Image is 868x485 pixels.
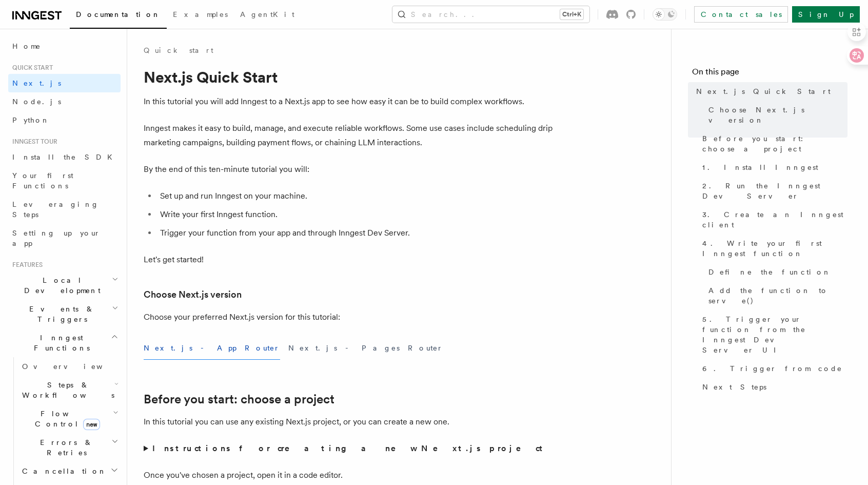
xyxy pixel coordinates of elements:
a: 6. Trigger from code [698,359,847,378]
a: Before you start: choose a project [698,129,847,158]
span: 3. Create an Inngest client [702,209,847,230]
li: Trigger your function from your app and through Inngest Dev Server. [157,226,554,240]
p: Let's get started! [144,253,554,267]
summary: Instructions for creating a new Next.js project [144,441,554,456]
span: Quick start [8,64,53,72]
a: Documentation [70,3,167,29]
a: 5. Trigger your function from the Inngest Dev Server UI [698,310,847,359]
span: Steps & Workflows [18,380,114,400]
span: Overview [22,362,128,371]
button: Search...Ctrl+K [392,6,589,23]
span: Install the SDK [12,153,119,161]
button: Flow Controlnew [18,404,121,433]
span: Before you start: choose a project [702,133,847,154]
span: new [83,419,100,430]
a: Your first Functions [8,166,121,195]
p: Inngest makes it easy to build, manage, and execute reliable workflows. Some use cases include sc... [144,121,554,150]
span: Events & Triggers [8,304,112,324]
a: Python [8,111,121,129]
a: Install the SDK [8,148,121,166]
p: Once you've chosen a project, open it in a code editor. [144,468,554,482]
span: Define the function [708,267,831,277]
a: 1. Install Inngest [698,158,847,177]
span: Next Steps [702,382,766,392]
span: Examples [173,10,228,18]
li: Write your first Inngest function. [157,207,554,222]
li: Set up and run Inngest on your machine. [157,189,554,203]
a: Next Steps [698,378,847,396]
span: Leveraging Steps [12,200,99,219]
span: Python [12,116,50,124]
a: Choose Next.js version [144,287,242,302]
span: Next.js Quick Start [696,86,831,96]
button: Local Development [8,271,121,300]
span: AgentKit [240,10,294,18]
a: 2. Run the Inngest Dev Server [698,177,847,205]
a: Define the function [704,263,847,281]
span: Home [12,41,41,51]
a: Before you start: choose a project [144,392,334,406]
a: Sign Up [792,6,860,23]
button: Errors & Retries [18,433,121,462]
button: Steps & Workflows [18,376,121,404]
a: Next.js Quick Start [692,82,847,101]
button: Next.js - Pages Router [288,337,443,360]
strong: Instructions for creating a new Next.js project [152,443,547,453]
p: Choose your preferred Next.js version for this tutorial: [144,310,554,324]
span: Setting up your app [12,229,101,247]
a: Node.js [8,92,121,111]
a: Choose Next.js version [704,101,847,129]
span: Inngest Functions [8,333,111,353]
button: Inngest Functions [8,328,121,357]
kbd: Ctrl+K [560,9,583,20]
a: Home [8,37,121,55]
a: 4. Write your first Inngest function [698,234,847,263]
span: Flow Control [18,409,113,429]
span: Choose Next.js version [708,105,847,125]
span: 1. Install Inngest [702,162,818,172]
span: Node.js [12,98,61,106]
button: Events & Triggers [8,300,121,328]
a: Setting up your app [8,224,121,253]
a: Quick start [144,45,213,55]
span: Cancellation [18,466,107,476]
p: In this tutorial you will add Inngest to a Next.js app to see how easy it can be to build complex... [144,94,554,109]
p: In this tutorial you can use any existing Next.js project, or you can create a new one. [144,415,554,429]
span: 2. Run the Inngest Dev Server [702,181,847,201]
p: By the end of this ten-minute tutorial you will: [144,162,554,177]
a: Contact sales [694,6,788,23]
button: Cancellation [18,462,121,480]
span: 6. Trigger from code [702,363,842,374]
span: Documentation [76,10,161,18]
a: Examples [167,3,234,28]
span: 4. Write your first Inngest function [702,238,847,259]
a: Next.js [8,74,121,92]
button: Next.js - App Router [144,337,280,360]
a: Overview [18,357,121,376]
span: Inngest tour [8,138,57,146]
a: 3. Create an Inngest client [698,205,847,234]
span: Add the function to serve() [708,285,847,306]
h1: Next.js Quick Start [144,68,554,86]
h4: On this page [692,66,847,82]
span: 5. Trigger your function from the Inngest Dev Server UI [702,314,847,355]
span: Local Development [8,275,112,296]
a: AgentKit [234,3,301,28]
button: Toggle dark mode [653,8,677,21]
span: Errors & Retries [18,437,111,458]
a: Leveraging Steps [8,195,121,224]
span: Your first Functions [12,171,73,190]
a: Add the function to serve() [704,281,847,310]
span: Next.js [12,79,61,87]
span: Features [8,261,43,269]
